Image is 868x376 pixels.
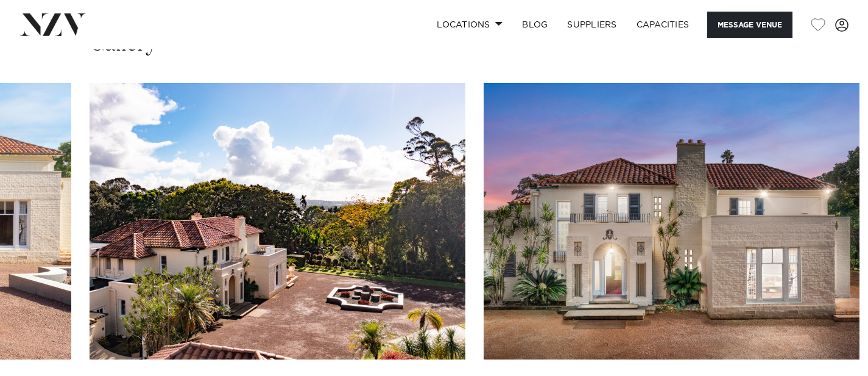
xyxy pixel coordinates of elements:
[427,12,512,38] a: Locations
[557,12,626,38] a: SUPPLIERS
[627,12,699,38] a: Capacities
[707,12,792,38] button: Message Venue
[19,13,86,35] img: nzv-logo.png
[512,12,557,38] a: BLOG
[90,83,465,360] swiper-slide: 3 / 25
[484,83,859,360] swiper-slide: 4 / 25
